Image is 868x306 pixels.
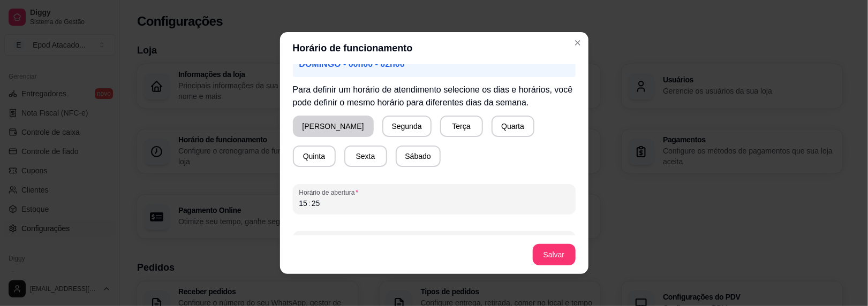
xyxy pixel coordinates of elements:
button: Salvar [533,244,576,265]
div: : [307,198,312,209]
button: Terça [440,116,483,137]
header: Horário de funcionamento [280,32,588,64]
button: Sexta [344,146,387,167]
button: [PERSON_NAME] [293,116,374,137]
button: Close [569,34,586,51]
div: hour, [298,198,309,209]
p: Para definir um horário de atendimento selecione os dias e horários, você pode definir o mesmo ho... [293,83,576,109]
button: Quarta [492,116,534,137]
button: Sábado [396,146,441,167]
span: DOMINGO - 00h00 - 02h00 [299,59,405,68]
div: minute, [311,198,321,209]
button: Segunda [382,116,432,137]
span: Horário de abertura [299,188,569,197]
button: Quinta [293,146,336,167]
